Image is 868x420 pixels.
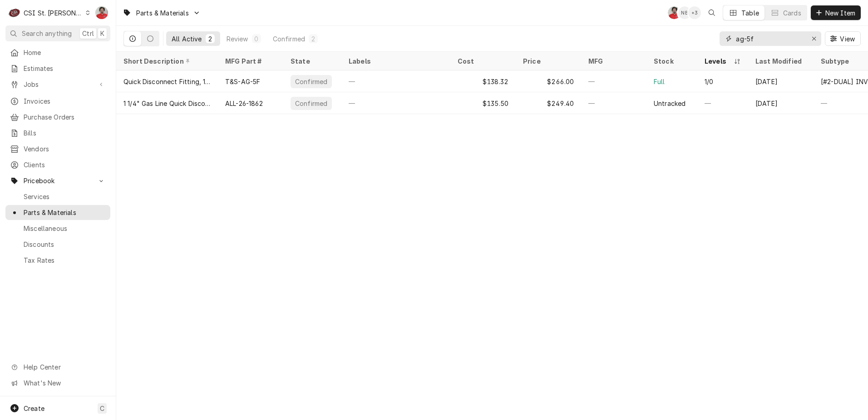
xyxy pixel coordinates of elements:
div: Nicholas Faubert's Avatar [95,6,108,19]
span: New Item [824,8,857,18]
div: Levels [705,56,732,66]
span: Estimates [24,64,106,73]
div: Confirmed [294,99,328,108]
div: Confirmed [294,77,328,86]
span: Parts & Materials [24,208,106,217]
div: Full [654,77,665,86]
button: New Item [811,5,861,20]
div: Review [227,34,248,44]
div: $249.40 [516,92,581,114]
div: $135.50 [450,92,516,114]
a: Go to What's New [5,375,110,390]
div: — [581,92,646,114]
span: Parts & Materials [136,8,189,18]
span: Vendors [24,144,106,154]
div: — [341,92,450,114]
div: + 3 [688,6,701,19]
span: Miscellaneous [24,224,106,233]
div: ALL-26-1862 [225,99,263,108]
div: Last Modified [755,56,804,66]
span: Search anything [22,29,72,38]
span: Invoices [24,96,106,106]
div: CSI St. [PERSON_NAME] [24,8,83,18]
div: Untracked [654,99,686,108]
div: Stock [654,56,688,66]
div: Table [741,8,759,18]
div: All Active [172,34,202,44]
div: Confirmed [273,34,305,44]
div: $266.00 [516,70,581,92]
div: State [291,56,332,66]
input: Keyword search [736,31,804,46]
span: K [100,29,104,38]
a: Estimates [5,61,110,76]
div: Labels [349,56,443,66]
div: NF [668,6,681,19]
div: NF [95,6,108,19]
span: Discounts [24,240,106,249]
span: Jobs [24,80,92,89]
button: Erase input [807,31,821,46]
button: Search anythingCtrlK [5,25,110,41]
span: Bills [24,128,106,138]
button: View [825,31,861,46]
div: Short Description [123,56,209,66]
button: Open search [705,5,719,20]
a: Tax Rates [5,253,110,268]
div: Cost [458,56,507,66]
div: — [697,92,748,114]
div: $138.32 [450,70,516,92]
div: — [341,70,450,92]
div: [DATE] [748,92,814,114]
a: Clients [5,157,110,172]
div: 0 [254,34,259,44]
a: Go to Parts & Materials [119,5,204,20]
span: Purchase Orders [24,112,106,122]
a: Invoices [5,94,110,109]
a: Vendors [5,141,110,156]
div: — [581,70,646,92]
div: CSI St. Louis's Avatar [8,6,21,19]
div: [DATE] [748,70,814,92]
span: Tax Rates [24,255,106,265]
a: Miscellaneous [5,221,110,236]
span: Services [24,192,106,201]
a: Go to Pricebook [5,173,110,188]
a: Home [5,45,110,60]
a: Discounts [5,237,110,252]
div: 1 1/4" Gas Line Quick Disconnect (Same As T&S-Ag-5 [123,99,211,108]
span: C [100,404,104,413]
span: Clients [24,160,106,170]
div: Cards [783,8,801,18]
a: Go to Jobs [5,77,110,92]
div: Price [523,56,572,66]
span: What's New [24,378,105,388]
a: Services [5,189,110,204]
a: Parts & Materials [5,205,110,220]
span: View [838,34,857,44]
div: C [8,6,21,19]
div: MFG Part # [225,56,274,66]
div: 1/0 [705,77,713,86]
div: Nicholas Faubert's Avatar [668,6,681,19]
a: Purchase Orders [5,110,110,125]
div: Quick Disconnect Fitting, 1-1/4" [123,77,211,86]
span: Create [24,405,44,412]
a: Go to Help Center [5,360,110,375]
span: Home [24,48,106,57]
div: NB [678,6,691,19]
div: 2 [207,34,213,44]
div: T&S-AG-5F [225,77,260,86]
a: Bills [5,125,110,140]
div: MFG [588,56,637,66]
span: Pricebook [24,176,92,185]
div: Nick Badolato's Avatar [678,6,691,19]
span: Help Center [24,362,105,372]
div: 2 [311,34,316,44]
span: Ctrl [82,29,94,38]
